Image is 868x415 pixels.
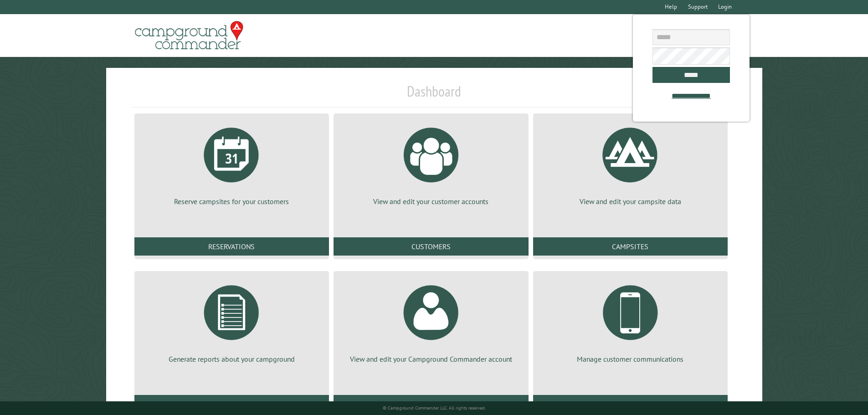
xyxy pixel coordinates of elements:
[134,395,329,413] a: Reports
[344,196,517,206] p: View and edit your customer accounts
[132,18,246,53] img: Campground Commander
[344,354,517,364] p: View and edit your Campground Commander account
[344,121,517,206] a: View and edit your customer accounts
[544,278,717,364] a: Manage customer communications
[533,237,728,256] a: Campsites
[344,278,517,364] a: View and edit your Campground Commander account
[544,354,717,364] p: Manage customer communications
[145,354,318,364] p: Generate reports about your campground
[132,82,736,108] h1: Dashboard
[145,196,318,206] p: Reserve campsites for your customers
[544,121,717,206] a: View and edit your campsite data
[383,405,486,411] small: © Campground Commander LLC. All rights reserved.
[145,278,318,364] a: Generate reports about your campground
[334,395,528,413] a: Account
[145,121,318,206] a: Reserve campsites for your customers
[533,395,728,413] a: Communications
[134,237,329,256] a: Reservations
[544,196,717,206] p: View and edit your campsite data
[334,237,528,256] a: Customers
